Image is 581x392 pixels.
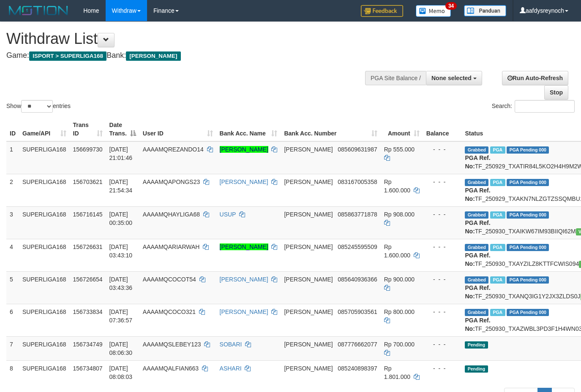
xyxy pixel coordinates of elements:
[416,5,451,17] img: Button%20Memo.svg
[106,117,139,141] th: Date Trans.: activate to sort column descending
[73,178,103,185] span: 156703621
[465,341,488,349] span: Pending
[465,276,488,284] span: Grabbed
[338,178,377,185] span: Copy 083167005358 to clipboard
[426,275,458,284] div: - - -
[109,178,133,194] span: [DATE] 21:54:34
[284,243,333,250] span: [PERSON_NAME]
[338,308,377,315] span: Copy 085705903561 to clipboard
[465,317,490,332] b: PGA Ref. No:
[490,146,505,154] span: Marked by aafchhiseyha
[384,146,415,153] span: Rp 555.000
[384,308,415,315] span: Rp 800.000
[143,211,200,218] span: AAAAMQHAYLIGA68
[465,187,490,202] b: PGA Ref. No:
[507,276,549,284] span: PGA Pending
[384,243,410,259] span: Rp 1.600.000
[19,141,70,174] td: SUPERLIGA168
[73,365,103,372] span: 156734807
[361,5,403,17] img: Feedback.jpg
[426,340,458,349] div: - - -
[19,174,70,206] td: SUPERLIGA168
[544,85,568,100] a: Stop
[284,178,333,185] span: [PERSON_NAME]
[384,211,415,218] span: Rp 908.000
[70,117,106,141] th: Trans ID: activate to sort column ascending
[338,276,377,283] span: Copy 085640936366 to clipboard
[381,117,423,141] th: Amount: activate to sort column ascending
[6,336,19,360] td: 7
[6,141,19,174] td: 1
[490,179,505,186] span: Marked by aafchhiseyha
[143,146,204,153] span: AAAAMQREZANDO14
[21,100,53,113] select: Showentries
[464,5,506,16] img: panduan.png
[284,341,333,348] span: [PERSON_NAME]
[465,146,488,154] span: Grabbed
[143,341,201,348] span: AAAAMQSLEBEY123
[220,308,268,315] a: [PERSON_NAME]
[220,365,242,372] a: ASHARI
[19,239,70,271] td: SUPERLIGA168
[426,243,458,251] div: - - -
[338,211,377,218] span: Copy 085863771878 to clipboard
[284,211,333,218] span: [PERSON_NAME]
[19,360,70,384] td: SUPERLIGA168
[384,276,415,283] span: Rp 900.000
[281,117,380,141] th: Bank Acc. Number: activate to sort column ascending
[384,341,415,348] span: Rp 700.000
[109,365,133,380] span: [DATE] 08:08:03
[365,71,426,85] div: PGA Site Balance /
[284,146,333,153] span: [PERSON_NAME]
[6,51,379,60] h4: Game: Bank:
[109,276,133,291] span: [DATE] 03:43:36
[126,51,180,61] span: [PERSON_NAME]
[19,304,70,336] td: SUPERLIGA168
[220,178,268,185] a: [PERSON_NAME]
[426,308,458,316] div: - - -
[423,117,462,141] th: Balance
[284,276,333,283] span: [PERSON_NAME]
[143,243,200,250] span: AAAAMQARIARWAH
[338,243,377,250] span: Copy 085245595509 to clipboard
[19,117,70,141] th: Game/API: activate to sort column ascending
[384,178,410,194] span: Rp 1.600.000
[465,179,488,186] span: Grabbed
[220,276,268,283] a: [PERSON_NAME]
[19,336,70,360] td: SUPERLIGA168
[465,252,490,267] b: PGA Ref. No:
[73,146,103,153] span: 156699730
[73,243,103,250] span: 156726631
[426,145,458,154] div: - - -
[109,243,133,259] span: [DATE] 03:43:10
[216,117,281,141] th: Bank Acc. Name: activate to sort column ascending
[220,341,242,348] a: SOBARI
[6,360,19,384] td: 8
[492,100,575,113] label: Search:
[19,206,70,239] td: SUPERLIGA168
[220,211,236,218] a: USUP
[6,174,19,206] td: 2
[109,341,133,356] span: [DATE] 08:06:30
[465,284,490,300] b: PGA Ref. No:
[490,309,505,316] span: Marked by aafchhiseyha
[6,4,71,17] img: MOTION_logo.png
[109,146,133,161] span: [DATE] 21:01:46
[6,117,19,141] th: ID
[73,211,103,218] span: 156716145
[465,244,488,251] span: Grabbed
[502,71,568,85] a: Run Auto-Refresh
[29,51,106,61] span: ISPORT > SUPERLIGA168
[426,178,458,186] div: - - -
[426,210,458,219] div: - - -
[338,365,377,372] span: Copy 085240898397 to clipboard
[507,211,549,219] span: PGA Pending
[490,211,505,219] span: Marked by aafchhiseyha
[515,100,575,113] input: Search:
[338,341,377,348] span: Copy 087776662077 to clipboard
[220,243,268,250] a: [PERSON_NAME]
[6,271,19,304] td: 5
[19,271,70,304] td: SUPERLIGA168
[109,211,133,226] span: [DATE] 00:35:00
[490,244,505,251] span: Marked by aafchhiseyha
